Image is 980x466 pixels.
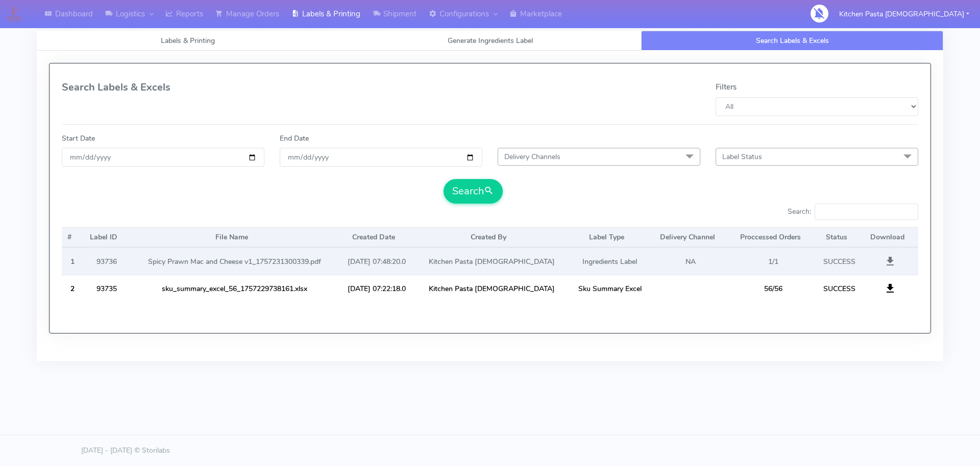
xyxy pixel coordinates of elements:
td: Spicy Prawn Mac and Cheese v1_1757231300339.pdf [131,248,338,275]
span: Delivery Channels [504,152,560,162]
td: Kitchen Pasta [DEMOGRAPHIC_DATA] [415,248,569,275]
span: Label Status [722,152,762,162]
th: File Name [131,227,338,248]
button: Search [444,179,503,204]
th: Label Type [569,227,651,248]
td: 56/56 [730,275,817,302]
label: Start Date [62,133,95,144]
td: 93735 [83,275,131,302]
td: [DATE] 07:48:20.0 [338,248,414,275]
th: 2 [62,275,83,302]
td: sku_summary_excel_56_1757229738161.xlsx [131,275,338,302]
td: SUCCESS [816,275,863,302]
h4: Search Labels & Excels [62,82,482,93]
td: SUCCESS [816,248,863,275]
th: Download [863,227,918,248]
label: End Date [280,133,309,144]
th: # [62,227,83,248]
button: Kitchen Pasta [DEMOGRAPHIC_DATA] [831,4,977,25]
th: 1 [62,248,83,275]
span: Labels & Printing [161,36,215,46]
th: Proccessed Orders [730,227,817,248]
span: Search Labels & Excels [756,36,829,46]
th: Status [816,227,863,248]
td: Ingredients Label [569,248,651,275]
td: Kitchen Pasta [DEMOGRAPHIC_DATA] [415,275,569,302]
th: Created By [415,227,569,248]
label: Search: [788,204,918,220]
td: 93736 [83,248,131,275]
label: Filters [716,81,737,93]
input: Search: [815,204,918,220]
td: [DATE] 07:22:18.0 [338,275,414,302]
td: NA [651,248,730,275]
td: Sku Summary Excel [569,275,651,302]
th: Delivery Channel [651,227,730,248]
td: 1/1 [730,248,817,275]
span: Generate Ingredients Label [448,36,533,46]
ul: Tabs [37,31,943,51]
th: Created Date [338,227,414,248]
th: Label ID [83,227,131,248]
